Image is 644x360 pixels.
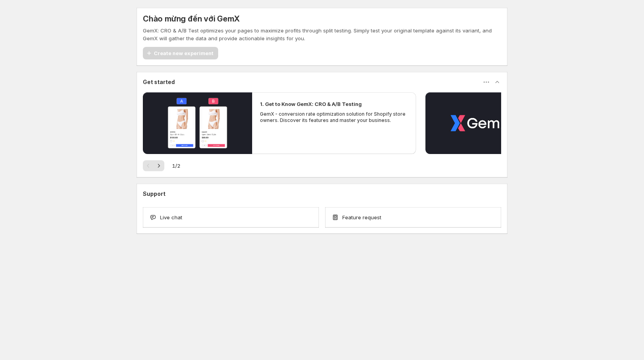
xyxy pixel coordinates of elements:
h2: 1. Get to Know GemX: CRO & A/B Testing [260,100,362,108]
p: GemX - conversion rate optimization solution for Shopify store owners. Discover its features and ... [260,111,408,124]
h3: Get started [143,78,175,86]
nav: Phân trang [143,160,164,171]
p: GemX: CRO & A/B Test optimizes your pages to maximize profits through split testing. Simply test ... [143,27,501,42]
h5: Chào mừng đến với GemX [143,14,240,23]
span: 1 / 2 [172,162,180,170]
span: Feature request [342,213,381,221]
button: Tiếp [153,160,164,171]
h3: Support [143,190,165,198]
span: Live chat [160,213,182,221]
button: Phát video [143,92,252,154]
button: Phát video [425,92,535,154]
